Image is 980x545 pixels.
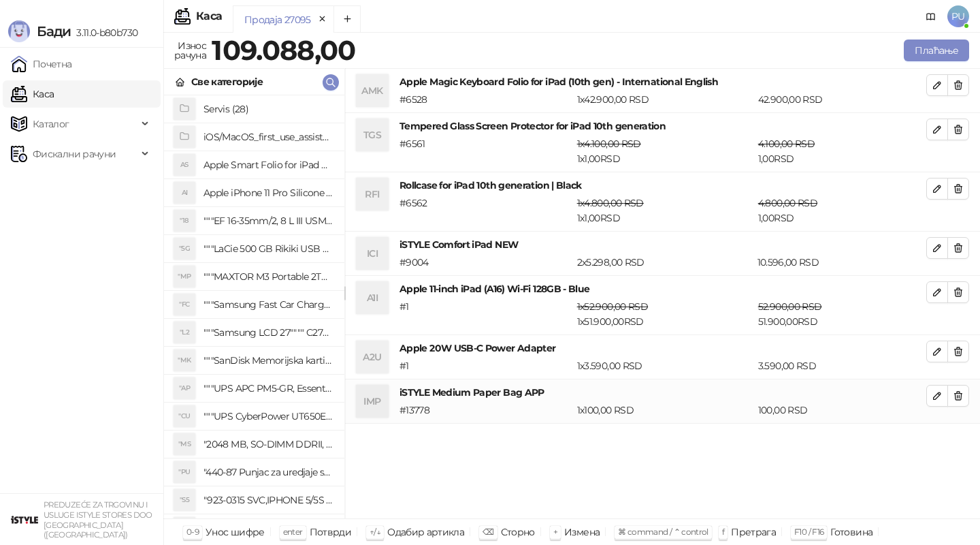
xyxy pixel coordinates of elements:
h4: Servis (28) [203,98,333,120]
div: Потврди [310,523,352,541]
div: RFI [356,178,389,211]
a: Почетна [11,50,72,78]
div: "FC [174,294,195,315]
span: Фискални рачуни [33,140,116,168]
h4: Tempered Glass Screen Protector for iPad 10th generation [399,119,926,134]
span: 4.800,00 RSD [758,197,817,209]
h4: Apple 20W USB-C Power Adapter [399,341,926,356]
h4: "2048 MB, SO-DIMM DDRII, 667 MHz, Napajanje 1,8 0,1 V, Latencija CL5" [203,433,333,455]
div: # 9004 [397,255,574,270]
div: 1,00 RSD [755,136,929,166]
div: A2U [356,341,389,373]
div: AMK [356,74,389,107]
div: 1 x 3.590,00 RSD [574,358,755,373]
div: AI [174,182,195,204]
div: 51.900,00 RSD [755,299,929,329]
span: 1 x 4.100,00 RSD [577,138,641,150]
div: "MK [174,349,195,371]
div: 10.596,00 RSD [755,255,929,270]
div: # 1 [397,299,574,329]
div: 3.590,00 RSD [755,358,929,373]
h4: "923-0315 SVC,IPHONE 5/5S BATTERY REMOVAL TRAY Držač za iPhone sa kojim se otvara display [203,489,333,511]
div: Унос шифре [206,523,265,541]
div: "MS [174,433,195,455]
div: 1 x 100,00 RSD [574,403,755,418]
div: 1,00 RSD [755,196,929,225]
span: Каталог [33,110,69,138]
span: 52.900,00 RSD [758,300,822,313]
span: 1 x 52.900,00 RSD [577,300,648,313]
div: 2 x 5.298,00 RSD [574,255,755,270]
h4: """MAXTOR M3 Portable 2TB 2.5"""" crni eksterni hard disk HX-M201TCB/GM""" [203,266,333,287]
h4: """UPS APC PM5-GR, Essential Surge Arrest,5 utic_nica""" [203,377,333,399]
div: # 6528 [397,92,574,107]
div: grid [164,95,344,518]
h4: """LaCie 500 GB Rikiki USB 3.0 / Ultra Compact & Resistant aluminum / USB 3.0 / 2.5""""""" [203,238,333,260]
h4: iSTYLE Comfort iPad NEW [399,237,926,252]
h4: Apple iPhone 11 Pro Silicone Case - Black [203,182,333,204]
span: 1 x 4.800,00 RSD [577,197,644,209]
div: Износ рачуна [171,37,209,64]
div: "PU [174,461,195,483]
span: Бади [37,23,71,40]
span: 0-9 [186,527,199,537]
span: 3.11.0-b80b730 [71,27,137,39]
span: f [722,527,724,537]
h4: """UPS CyberPower UT650EG, 650VA/360W , line-int., s_uko, desktop""" [203,405,333,427]
span: ⌘ command / ⌃ control [618,527,708,537]
h4: iOS/MacOS_first_use_assistance (4) [203,126,333,148]
h4: """Samsung Fast Car Charge Adapter, brzi auto punja_, boja crna""" [203,294,333,315]
span: + [553,527,557,537]
div: 100,00 RSD [755,403,929,418]
button: remove [314,14,331,25]
strong: 109.088,00 [212,33,356,67]
h4: iSTYLE Medium Paper Bag APP [399,385,926,400]
button: Плаћање [904,40,969,61]
div: 1 x 51.900,00 RSD [574,299,755,329]
h4: Apple Smart Folio for iPad mini (A17 Pro) - Sage [203,154,333,176]
div: Измена [564,523,600,541]
div: TGS [356,119,389,151]
div: 1 x 1,00 RSD [574,136,755,166]
img: 64x64-companyLogo-77b92cf4-9946-4f36-9751-bf7bb5fd2c7d.png [11,506,38,533]
div: "MP [174,266,195,287]
div: "CU [174,405,195,427]
div: Готовина [830,523,872,541]
span: ↑/↓ [370,527,380,537]
h4: "923-0448 SVC,IPHONE,TOURQUE DRIVER KIT .65KGF- CM Šrafciger " [203,517,333,539]
div: Продаја 27095 [244,12,311,27]
a: Документација [920,5,942,27]
h4: """Samsung LCD 27"""" C27F390FHUXEN""" [203,322,333,343]
div: "L2 [174,322,195,343]
div: # 13778 [397,403,574,418]
div: # 6562 [397,196,574,225]
div: Све категорије [191,74,263,89]
div: 42.900,00 RSD [755,92,929,107]
div: Сторно [501,523,535,541]
h4: Rollcase for iPad 10th generation | Black [399,178,926,193]
div: 1 x 42.900,00 RSD [574,92,755,107]
h4: "440-87 Punjac za uredjaje sa micro USB portom 4/1, Stand." [203,461,333,483]
img: Logo [8,20,30,42]
div: 1 x 1,00 RSD [574,196,755,225]
h4: Apple 11-inch iPad (A16) Wi-Fi 128GB - Blue [399,281,926,296]
small: PREDUZEĆE ZA TRGOVINU I USLUGE ISTYLE STORES DOO [GEOGRAPHIC_DATA] ([GEOGRAPHIC_DATA]) [44,500,152,540]
div: "AP [174,377,195,399]
div: # 6561 [397,136,574,166]
div: "SD [174,517,195,539]
div: ICI [356,237,389,270]
a: Каса [11,80,54,108]
div: A1I [356,281,389,314]
div: Каса [196,11,222,22]
span: enter [283,527,303,537]
h4: Apple Magic Keyboard Folio for iPad (10th gen) - International English [399,74,926,89]
div: IMP [356,385,389,418]
div: # 1 [397,358,574,373]
div: "5G [174,238,195,260]
span: 4.100,00 RSD [758,138,815,150]
div: AS [174,154,195,176]
span: ⌫ [483,527,493,537]
span: F10 / F16 [794,527,823,537]
button: Add tab [333,5,361,33]
div: "18 [174,210,195,232]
